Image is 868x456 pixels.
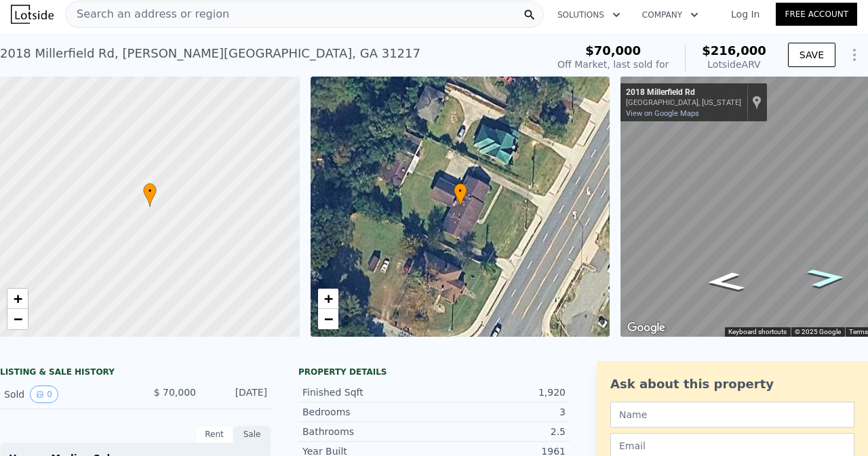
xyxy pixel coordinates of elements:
[318,289,338,309] a: Zoom in
[302,386,434,399] div: Finished Sqft
[154,387,196,398] span: $ 70,000
[776,3,857,26] a: Free Account
[702,43,766,58] span: $216,000
[302,425,434,438] div: Bathrooms
[14,290,22,307] span: +
[195,426,233,443] div: Rent
[624,319,669,337] a: Open this area in Google Maps (opens a new window)
[610,402,854,428] input: Name
[626,109,699,118] a: View on Google Maps
[143,185,157,197] span: •
[7,289,28,309] a: Zoom in
[233,426,271,443] div: Sale
[143,183,157,207] div: •
[624,319,669,337] img: Google
[690,268,761,295] path: Go Southwest, Millerfield Rd
[631,3,709,27] button: Company
[728,327,787,337] button: Keyboard shortcuts
[298,367,570,377] div: Property details
[302,405,434,419] div: Bedrooms
[454,183,467,207] div: •
[323,290,332,307] span: +
[11,5,54,24] img: Lotside
[557,58,669,71] div: Off Market, last sold for
[454,185,467,197] span: •
[547,3,631,27] button: Solutions
[66,6,229,22] span: Search an address or region
[849,328,868,335] a: Terms (opens in new tab)
[795,328,841,335] span: © 2025 Google
[788,43,835,67] button: SAVE
[434,386,566,399] div: 1,920
[715,7,776,21] a: Log In
[7,309,28,329] a: Zoom out
[626,87,741,98] div: 2018 Millerfield Rd
[4,386,125,403] div: Sold
[702,58,766,71] div: Lotside ARV
[14,310,22,327] span: −
[434,425,566,438] div: 2.5
[841,41,868,68] button: Show Options
[207,386,267,403] div: [DATE]
[791,264,862,291] path: Go Northeast, Millerfield Rd
[434,405,566,419] div: 3
[585,43,641,58] span: $70,000
[610,375,854,394] div: Ask about this property
[318,309,338,329] a: Zoom out
[323,310,332,327] span: −
[30,386,58,403] button: View historical data
[626,98,741,107] div: [GEOGRAPHIC_DATA], [US_STATE]
[752,95,762,110] a: Show location on map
